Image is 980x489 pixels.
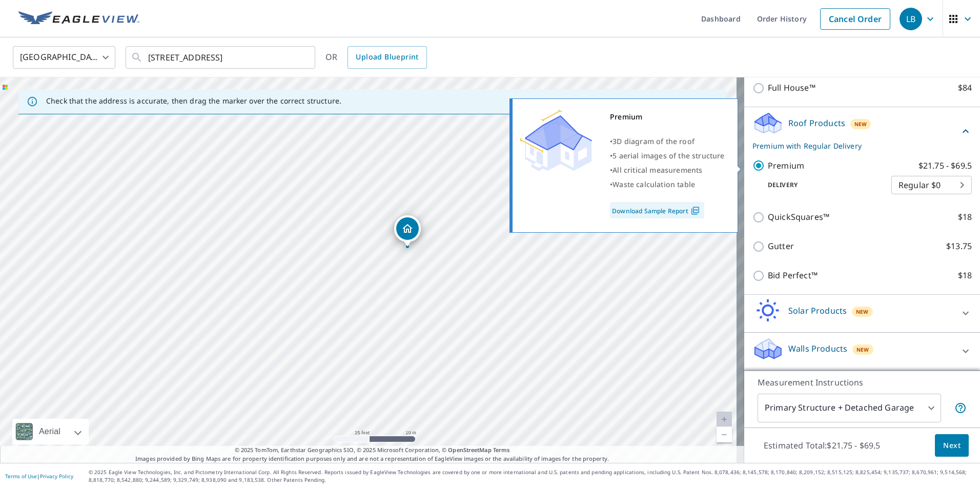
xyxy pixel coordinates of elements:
[493,446,510,454] a: Terms
[325,46,427,69] div: OR
[788,342,847,355] p: Walls Products
[5,473,73,479] p: |
[768,269,818,282] p: Bid Perfect™
[900,8,922,30] div: LB
[768,240,794,253] p: Gutter
[752,299,972,328] div: Solar ProductsNew
[18,11,139,27] img: EV Logo
[943,439,961,452] span: Next
[768,211,829,223] p: QuickSquares™
[235,446,510,455] span: © 2025 TomTom, Earthstar Geographics SIO, © 2025 Microsoft Corporation, ©
[717,427,732,442] a: Current Level 20, Zoom Out
[946,240,972,253] p: $13.75
[13,43,115,72] div: [GEOGRAPHIC_DATA]
[610,163,725,177] div: •
[788,304,847,317] p: Solar Products
[612,136,695,146] span: 3D diagram of the roof
[854,120,867,128] span: New
[36,419,64,444] div: Aerial
[820,8,890,30] a: Cancel Order
[752,337,972,366] div: Walls ProductsNew
[610,202,704,218] a: Download Sample Report
[891,171,972,199] div: Regular $0
[612,179,695,189] span: Waste calculation table
[148,43,294,72] input: Search by address or latitude-longitude
[394,215,421,247] div: Dropped pin, building 1, Residential property, 1010 N Worthy St Windsor, CT 06095
[768,81,815,94] p: Full House™
[752,180,891,190] p: Delivery
[356,51,418,64] span: Upload Blueprint
[958,211,972,223] p: $18
[448,446,491,454] a: OpenStreetMap
[348,46,426,69] a: Upload Blueprint
[610,134,725,149] div: •
[610,177,725,192] div: •
[954,402,967,414] span: Your report will include the primary structure and a detached garage if one exists.
[5,473,37,480] a: Terms of Use
[758,376,967,389] p: Measurement Instructions
[520,110,592,171] img: Premium
[708,95,722,108] button: Close
[717,412,732,427] a: Current Level 20, Zoom In Disabled
[40,473,73,480] a: Privacy Policy
[788,117,845,129] p: Roof Products
[89,468,975,484] p: © 2025 Eagle View Technologies, Inc. and Pictometry International Corp. All Rights Reserved. Repo...
[758,394,941,422] div: Primary Structure + Detached Garage
[688,206,702,215] img: Pdf Icon
[612,165,702,175] span: All critical measurements
[610,149,725,163] div: •
[610,110,725,124] div: Premium
[958,81,972,94] p: $84
[12,419,89,444] div: Aerial
[856,308,869,316] span: New
[752,140,959,151] p: Premium with Regular Delivery
[752,111,972,151] div: Roof ProductsNewPremium with Regular Delivery
[46,96,341,106] p: Check that the address is accurate, then drag the marker over the correct structure.
[856,345,869,354] span: New
[958,269,972,282] p: $18
[935,434,969,457] button: Next
[918,159,972,172] p: $21.75 - $69.5
[756,434,889,457] p: Estimated Total: $21.75 - $69.5
[612,151,724,160] span: 5 aerial images of the structure
[768,159,804,172] p: Premium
